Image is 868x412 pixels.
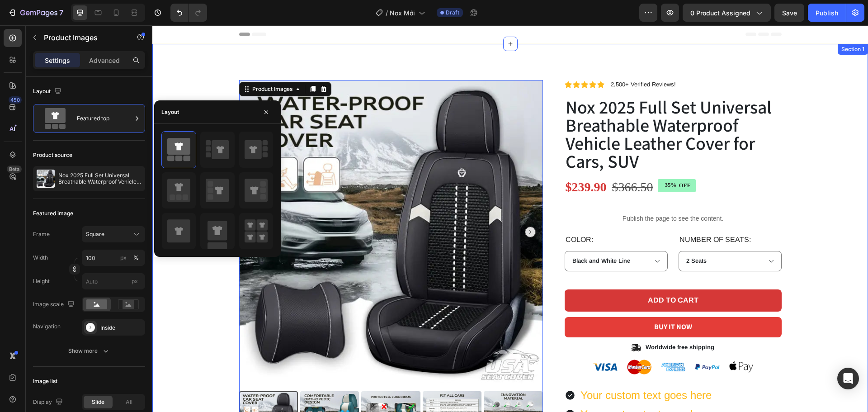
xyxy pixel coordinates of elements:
[412,209,442,220] legend: COLOR:
[131,252,142,263] button: px
[808,4,846,22] button: Publish
[33,396,65,408] div: Display
[68,346,110,355] div: Show more
[412,264,629,286] button: Add to cart
[118,252,129,263] button: %
[59,7,63,18] p: 7
[33,230,50,238] label: Frame
[120,254,127,262] div: px
[690,8,750,18] span: 0 product assigned
[86,230,104,238] span: Square
[412,189,629,198] p: Publish the page to see the content.
[33,277,50,285] label: Height
[161,108,179,116] div: Layout
[44,32,121,43] p: Product Images
[92,398,104,406] span: Slide
[82,226,145,242] button: Square
[98,60,142,68] div: Product Images
[373,201,383,212] button: Carousel Next Arrow
[45,56,70,65] p: Settings
[82,250,145,266] input: px%
[427,363,561,377] div: Your custom text goes here
[412,292,629,312] button: Buy it now
[495,270,546,280] div: Add to cart
[126,398,132,406] span: All
[77,108,132,129] div: Featured top
[4,4,67,22] button: 7
[33,209,73,218] div: Featured image
[33,322,61,331] div: Navigation
[33,343,145,359] button: Show more
[439,331,602,352] img: gempages_508664438639821945-5deddf0f-7d2f-4b46-b40d-1a002fa7bfe1.png
[774,4,804,22] button: Save
[133,254,139,262] div: %
[683,4,771,22] button: 0 product assigned
[526,209,599,220] legend: NUMBER OF SEATS:
[152,25,868,412] iframe: Design area
[33,151,72,159] div: Product source
[170,4,207,22] div: Undo/Redo
[427,382,561,396] div: Your custom text goes here
[502,295,540,308] div: Buy it now
[687,20,714,28] div: Section 1
[412,71,629,146] h1: Nox 2025 Full Set Universal Breathable Waterproof Vehicle Leather Cover for Cars, SUV
[100,324,143,332] div: Inside
[390,8,415,18] span: Nox Mới
[7,166,22,173] div: Beta
[33,298,76,311] div: Image scale
[386,8,388,18] span: /
[782,9,797,17] span: Save
[525,155,540,166] div: OFF
[9,96,22,104] div: 450
[82,273,145,289] input: px
[33,377,57,385] div: Image list
[512,155,525,165] div: 35%
[459,153,502,171] div: $366.50
[458,56,524,63] p: 2,500+ Verified Reviews!
[89,56,120,65] p: Advanced
[58,172,142,185] p: Nox 2025 Full Set Universal Breathable Waterproof Vehicle Leather Cover for Cars, SUV
[493,318,562,326] p: Worldwide free shipping
[816,8,838,18] div: Publish
[33,85,63,98] div: Layout
[132,278,138,284] span: px
[412,153,455,171] div: $239.90
[37,170,55,188] img: product feature img
[33,254,48,262] label: Width
[837,368,859,389] div: Open Intercom Messenger
[446,9,459,17] span: Draft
